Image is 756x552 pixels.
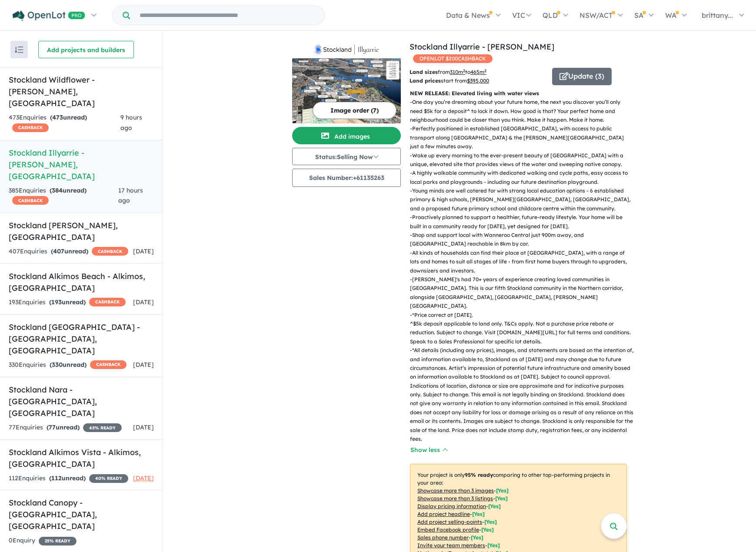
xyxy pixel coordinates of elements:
[313,102,396,119] button: Image order (7)
[417,526,479,533] u: Embed Facebook profile
[9,147,154,182] h5: Stockland Illyarrie - [PERSON_NAME] , [GEOGRAPHIC_DATA]
[463,68,465,73] sup: 2
[9,246,128,257] div: 407 Enquir ies
[51,247,88,255] strong: ( unread)
[410,98,634,124] p: - One day you’re dreaming about your future home, the next you discover you’ll only need $5k for ...
[410,89,627,98] p: NEW RELEASE: Elevated living with water views
[89,474,128,483] span: 40 % READY
[484,519,497,525] span: [ Yes ]
[49,298,86,306] strong: ( unread)
[38,41,134,58] button: Add projects and builders
[133,423,154,431] span: [DATE]
[52,186,63,194] span: 384
[9,219,154,243] h5: Stockland [PERSON_NAME] , [GEOGRAPHIC_DATA]
[410,151,634,169] p: - Wake up every morning to the ever-present beauty of [GEOGRAPHIC_DATA] with a unique, elevated s...
[53,247,64,255] span: 407
[9,422,122,433] div: 77 Enquir ies
[481,526,494,533] span: [ Yes ]
[12,196,49,205] span: CASHBACK
[9,321,154,356] h5: Stockland [GEOGRAPHIC_DATA] - [GEOGRAPHIC_DATA] , [GEOGRAPHIC_DATA]
[49,474,86,482] strong: ( unread)
[9,113,120,133] div: 473 Enquir ies
[118,186,143,205] span: 17 hours ago
[410,42,554,52] a: Stockland Illyarrie - [PERSON_NAME]
[467,77,489,84] u: $ 395,000
[296,44,397,55] img: Stockland Illyarrie - Sinagra Logo
[410,213,634,231] p: - Proactively planned to support a healthier, future-ready lifestyle. Your home will be built in ...
[9,360,127,370] div: 330 Enquir ies
[470,69,486,75] u: 465 m
[133,361,154,369] span: [DATE]
[13,10,85,21] img: Openlot PRO Logo White
[133,298,154,306] span: [DATE]
[39,537,77,545] span: 25 % READY
[9,186,118,206] div: 385 Enquir ies
[471,534,483,541] span: [ Yes ]
[89,298,126,306] span: CASHBACK
[292,127,401,144] button: Add images
[292,58,401,123] img: Stockland Illyarrie - Sinagra
[465,472,493,478] b: 95 % ready
[410,124,634,151] p: - Perfectly positioned in established [GEOGRAPHIC_DATA], with access to public transport along [G...
[410,69,438,75] b: Land sizes
[410,249,634,275] p: - All kinds of households can find their place at [GEOGRAPHIC_DATA], with a range of lots and hom...
[472,511,485,517] span: [ Yes ]
[9,384,154,419] h5: Stockland Nara - [GEOGRAPHIC_DATA] , [GEOGRAPHIC_DATA]
[410,275,634,311] p: - [PERSON_NAME]'s had 70+ years of experience creating loved communities in [GEOGRAPHIC_DATA]. Th...
[15,47,23,53] img: sort.svg
[90,360,127,369] span: CASHBACK
[9,270,154,294] h5: Stockland Alkimos Beach - Alkimos , [GEOGRAPHIC_DATA]
[417,534,469,541] u: Sales phone number
[417,495,493,502] u: Showcase more than 3 listings
[133,247,154,255] span: [DATE]
[417,519,482,525] u: Add project selling-points
[410,76,546,85] p: start from
[465,69,486,75] span: to
[9,74,154,109] h5: Stockland Wildflower - [PERSON_NAME] , [GEOGRAPHIC_DATA]
[495,495,508,502] span: [ Yes ]
[9,497,154,532] h5: Stockland Canopy - [GEOGRAPHIC_DATA] , [GEOGRAPHIC_DATA]
[410,445,447,455] button: Show less
[83,423,122,432] span: 45 % READY
[9,446,154,470] h5: Stockland Alkimos Vista - Alkimos , [GEOGRAPHIC_DATA]
[417,503,486,509] u: Display pricing information
[702,11,733,20] span: brittany...
[133,474,154,482] span: [DATE]
[9,473,128,484] div: 112 Enquir ies
[292,169,401,187] button: Sales Number:+61135263
[49,423,56,431] span: 77
[410,231,634,249] p: - Shop and support local with Wanneroo Central just 900m away, and [GEOGRAPHIC_DATA] reachable in...
[50,361,87,369] strong: ( unread)
[413,54,493,63] span: OPENLOT $ 200 CASHBACK
[9,297,126,308] div: 193 Enquir ies
[410,186,634,213] p: - Young minds are well catered for with strong local education options - 6 established primary & ...
[51,298,62,306] span: 193
[450,69,465,75] u: 310 m
[52,361,63,369] span: 330
[47,423,80,431] strong: ( unread)
[487,542,500,549] span: [ Yes ]
[50,113,87,121] strong: ( unread)
[292,148,401,165] button: Status:Selling Now
[496,487,509,494] span: [ Yes ]
[484,68,486,73] sup: 2
[410,169,634,186] p: - A highly walkable community with dedicated walking and cycle paths, easy access to local parks ...
[417,542,485,549] u: Invite your team members
[417,511,470,517] u: Add project headline
[92,247,128,256] span: CASHBACK
[52,113,63,121] span: 473
[51,474,62,482] span: 112
[120,113,142,132] span: 9 hours ago
[9,535,77,546] div: 0 Enquir y
[292,41,401,123] a: Stockland Illyarrie - Sinagra LogoStockland Illyarrie - Sinagra
[417,487,494,494] u: Showcase more than 3 images
[12,123,49,132] span: CASHBACK
[50,186,87,194] strong: ( unread)
[488,503,501,509] span: [ Yes ]
[552,68,612,85] button: Update (3)
[410,311,634,346] p: - *Price correct at [DATE]. ^$5k deposit applicable to land only. T&Cs apply. Not a purchase pric...
[410,68,546,76] p: from
[410,346,634,443] p: - *All details (including any prices), images, and statements are based on the intention of, and ...
[410,77,441,84] b: Land prices
[132,6,323,25] input: Try estate name, suburb, builder or developer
